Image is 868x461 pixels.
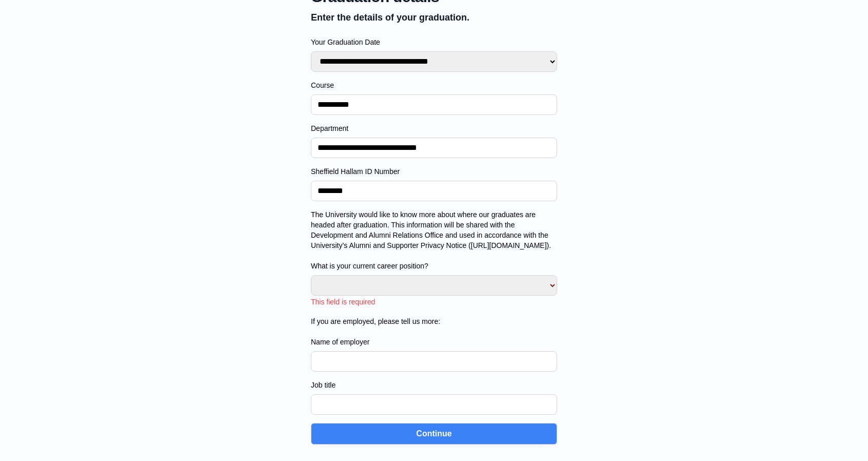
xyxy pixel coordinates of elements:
label: Department [311,123,557,133]
span: This field is required [311,298,375,306]
button: Continue [311,423,557,445]
label: Job title [311,380,557,390]
label: Your Graduation Date [311,37,557,47]
label: The University would like to know more about where our graduates are headed after graduation. Thi... [311,209,557,271]
label: If you are employed, please tell us more: Name of employer [311,316,557,347]
label: Sheffield Hallam ID Number [311,166,557,177]
p: Enter the details of your graduation. [311,10,557,25]
label: Course [311,80,557,90]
